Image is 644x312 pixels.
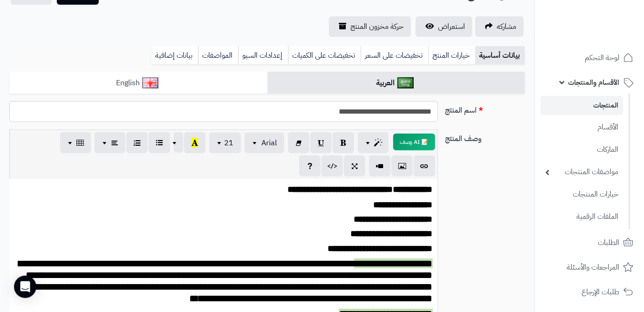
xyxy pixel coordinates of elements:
a: الملفات الرقمية [541,207,623,227]
a: المواصفات [198,46,238,65]
a: English [9,72,267,95]
label: اسم المنتج [442,101,529,116]
a: حركة مخزون المنتج [329,16,411,37]
a: المراجعات والأسئلة [541,256,638,278]
span: لوحة التحكم [585,51,619,64]
a: المنتجات [541,96,623,115]
a: طلبات الإرجاع [541,281,638,303]
span: مشاركه [497,21,516,32]
div: Open Intercom Messenger [14,276,36,298]
span: الأقسام والمنتجات [568,76,619,89]
span: 21 [224,137,233,149]
img: العربية [397,77,414,88]
button: 21 [209,133,241,153]
a: خيارات المنتجات [541,184,623,204]
button: 📝 AI وصف [393,134,435,150]
a: مواصفات المنتجات [541,162,623,182]
a: بيانات أساسية [475,46,525,65]
a: استعراض [416,16,473,37]
span: المراجعات والأسئلة [567,261,619,274]
a: الماركات [541,140,623,160]
a: الطلبات [541,231,638,254]
label: وصف المنتج [442,129,529,144]
a: لوحة التحكم [541,47,638,69]
img: English [142,77,158,88]
span: الطلبات [598,236,619,249]
button: Arial [245,133,284,153]
a: إعدادات السيو [238,46,288,65]
a: العربية [267,72,526,95]
a: الأقسام [541,117,623,137]
span: حركة مخزون المنتج [350,21,404,32]
span: Arial [261,137,277,149]
a: خيارات المنتج [428,46,475,65]
a: تخفيضات على الكميات [288,46,361,65]
a: تخفيضات على السعر [361,46,428,65]
span: طلبات الإرجاع [582,285,619,298]
a: مشاركه [475,16,524,37]
span: استعراض [438,21,465,32]
a: بيانات إضافية [151,46,198,65]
